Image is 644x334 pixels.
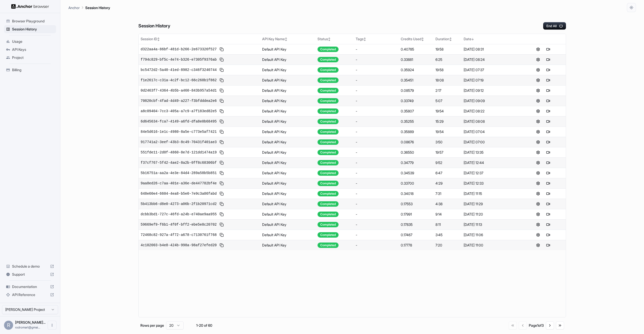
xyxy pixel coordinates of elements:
div: Completed [317,119,339,124]
td: Default API Key [260,199,316,209]
div: Schedule a demo [4,262,56,270]
h6: Session History [138,22,170,30]
div: Browser Playground [4,17,56,25]
div: [DATE] 13:35 [464,150,518,155]
div: 3:45 [435,232,460,237]
div: API Reference [4,291,56,299]
div: 9:52 [435,160,460,165]
span: a8c09404-7cc3-405a-a7c9-a7f183ed82e5 [141,109,217,114]
div: [DATE] 07:19 [464,78,518,83]
div: [DATE] 07:37 [464,67,518,72]
span: 70820cbf-4fad-4d49-a227-f3bfdddea2e6 [141,98,217,103]
span: API Keys [12,47,54,52]
span: 5b413bb6-d8e0-4273-a06b-2f1b20971cd2 [141,201,217,206]
div: Completed [317,222,339,227]
span: 5b16751a-aa2a-4e3e-84d4-289a58b5b851 [141,171,217,176]
span: ↕ [157,37,160,41]
td: Default API Key [260,168,316,178]
div: 19:58 [435,47,460,52]
div: [DATE] 08:24 [464,57,518,62]
div: 6:47 [435,171,460,176]
div: 0.34018 [401,191,431,196]
td: Default API Key [260,85,316,96]
div: - [356,109,397,114]
span: Browser Playground [12,19,54,24]
div: 18:08 [435,78,460,83]
div: 0.34779 [401,160,431,165]
span: 551fde11-2d8f-4860-8e7d-121dd1474a19 [141,150,217,155]
div: API Key Name [262,36,314,41]
div: 4:38 [435,201,460,206]
div: 0.08676 [401,140,431,145]
div: 19:54 [435,129,460,134]
span: Rodrigo MArtínez [15,320,46,324]
div: 0.33749 [401,98,431,103]
span: 4c102003-b4e8-424b-998a-98af27efed20 [141,243,217,248]
span: f794c829-bf5c-4e74-b326-e7305f9376ab [141,57,217,62]
span: ↓ [471,37,474,41]
div: - [356,150,397,155]
span: Session History [12,27,54,32]
div: 0.35924 [401,67,431,72]
div: 0.35451 [401,78,431,83]
div: Completed [317,139,339,145]
span: bc5472d2-5a40-41ed-8982-c346f3240744 [141,67,217,72]
div: - [356,171,397,176]
div: Support [4,270,56,278]
div: 0.17467 [401,232,431,237]
td: Default API Key [260,106,316,116]
div: - [356,212,397,217]
div: [DATE] 11:06 [464,232,518,237]
span: f1e2617c-c31a-4c2f-bc12-66c268b1f862 [141,78,217,83]
div: Session History [4,25,56,33]
div: Completed [317,212,339,217]
div: [DATE] 09:12 [464,88,518,93]
div: 0.17991 [401,212,431,217]
div: [DATE] 11:13 [464,222,518,227]
div: 0.08579 [401,88,431,93]
span: 84e5d616-1e1c-4980-8a5e-c773e5af7421 [141,129,217,134]
div: Completed [317,150,339,155]
nav: breadcrumb [68,5,110,10]
div: [DATE] 08:31 [464,47,518,52]
div: [DATE] 11:29 [464,201,518,206]
span: dcbb3bd1-727c-46fd-a24b-e740ae9aa955 [141,212,217,217]
div: Completed [317,201,339,207]
div: Usage [4,37,56,46]
div: 7:31 [435,191,460,196]
div: Credits Used [401,36,431,41]
div: 19:58 [435,67,460,72]
div: 19:57 [435,150,460,155]
span: 0d2463f7-4364-4b5b-a460-843b957a54d1 [141,88,217,93]
div: 0.17778 [401,243,431,248]
span: ↕ [285,37,287,41]
div: - [356,181,397,186]
span: rodromart@gmail.com [15,325,40,329]
span: Schedule a demo [12,264,48,269]
div: 0.34539 [401,171,431,176]
span: 9aa8ed26-c7aa-401e-a36e-de447782bf4e [141,181,217,186]
span: Project [12,55,54,60]
div: [DATE] 11:15 [464,191,518,196]
div: Completed [317,129,339,135]
div: 15:29 [435,119,460,124]
div: Project [4,54,56,62]
span: 648e60e4-6604-4ea8-b5e0-7e9c3a86fabd [141,191,217,196]
span: 6d645634-fca7-4149-a6fd-dfa8e0b68495 [141,119,217,124]
span: Support [12,272,48,277]
span: f37cf767-5f42-4ae2-8a2b-0ff8c68306bf [141,160,217,165]
div: Completed [317,108,339,114]
td: Default API Key [260,127,316,137]
td: Default API Key [260,178,316,188]
div: Completed [317,88,339,93]
div: - [356,232,397,237]
div: - [356,191,397,196]
div: Completed [317,170,339,176]
div: 0.35889 [401,129,431,134]
span: 917741a2-3eef-43b3-8c49-70431f401ae3 [141,140,217,145]
div: Tags [356,36,397,41]
div: Completed [317,232,339,238]
img: Anchor Logo [11,4,49,9]
div: - [356,140,397,145]
div: - [356,222,397,227]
